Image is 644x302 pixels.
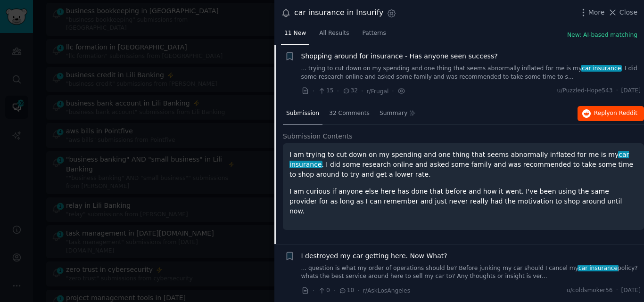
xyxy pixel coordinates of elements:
div: car insurance in Insurify [294,7,383,19]
span: car insurance [289,151,629,168]
span: [DATE] [621,286,641,295]
span: Summary [380,109,407,118]
span: 32 [342,87,358,95]
span: 32 Comments [329,109,370,118]
span: 10 [339,286,354,295]
span: · [357,286,359,295]
span: Patterns [363,29,386,38]
span: Submission Contents [283,131,353,141]
span: [DATE] [621,87,641,95]
p: I am trying to cut down on my spending and one thing that seems abnormally inflated for me is my ... [289,150,637,180]
span: u/Puzzled-Hope543 [557,87,612,95]
span: All Results [319,29,349,38]
span: r/Frugal [367,88,389,95]
button: More [578,8,605,17]
p: I am curious if anyone else here has done that before and how it went. I've been using the same p... [289,187,637,216]
button: Close [608,8,637,17]
span: More [588,8,605,17]
span: r/AskLosAngeles [363,287,410,294]
a: ... trying to cut down on my spending and one thing that seems abnormally inflated for me is myca... [301,65,641,81]
a: Shopping around for insurance - Has anyone seen success? [301,51,498,61]
a: 11 New [281,26,309,45]
span: · [313,286,314,295]
a: Patterns [359,26,389,45]
span: · [616,286,618,295]
span: Reply [594,109,637,118]
span: Close [619,8,637,17]
span: 0 [318,286,330,295]
span: · [392,86,394,96]
span: Submission [286,109,319,118]
span: car insurance [581,65,622,72]
span: · [337,86,339,96]
button: New: AI-based matching [567,31,637,40]
span: · [333,286,335,295]
span: car insurance [578,265,619,271]
span: · [361,86,363,96]
span: u/coldsmoker56 [567,286,613,295]
span: 15 [318,87,333,95]
a: All Results [316,26,352,45]
a: ... question is what my order of operations should be? Before junking my car should I cancel myca... [301,264,641,281]
span: 11 New [284,29,306,38]
button: Replyon Reddit [578,106,644,121]
span: · [313,86,314,96]
a: I destroyed my car getting here. Now What? [301,251,447,261]
span: · [616,87,618,95]
span: on Reddit [610,110,637,116]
